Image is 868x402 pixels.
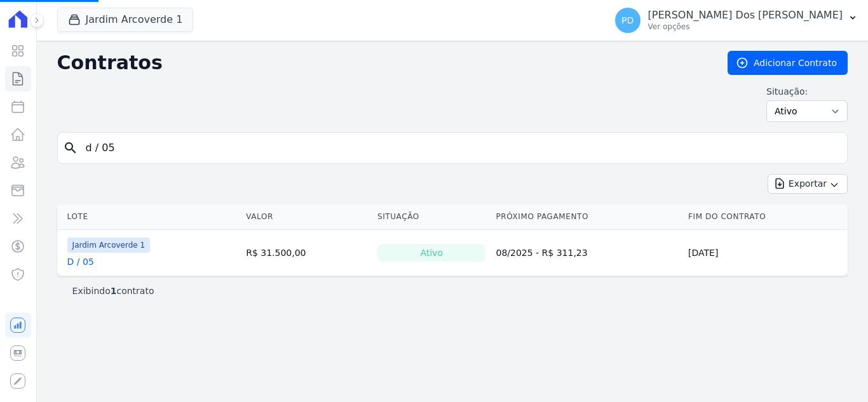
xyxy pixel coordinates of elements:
[67,238,151,253] span: Jardim Arcoverde 1
[648,22,843,32] p: Ver opções
[768,174,848,194] button: Exportar
[372,204,491,230] th: Situação
[241,230,372,276] td: R$ 31.500,00
[57,51,707,74] h2: Contratos
[57,8,194,32] button: Jardim Arcoverde 1
[241,204,372,230] th: Valor
[728,51,848,75] a: Adicionar Contrato
[72,285,154,297] p: Exibindo contrato
[621,16,634,25] span: PD
[57,204,241,230] th: Lote
[67,255,94,268] a: D / 05
[605,3,868,38] button: PD [PERSON_NAME] Dos [PERSON_NAME] Ver opções
[766,85,848,98] label: Situação:
[111,286,117,296] b: 1
[63,140,78,156] i: search
[78,135,842,161] input: Buscar por nome do lote
[377,244,486,262] div: Ativo
[683,204,848,230] th: Fim do Contrato
[496,248,587,258] a: 08/2025 - R$ 311,23
[648,9,843,22] p: [PERSON_NAME] Dos [PERSON_NAME]
[683,230,848,276] td: [DATE]
[491,204,683,230] th: Próximo Pagamento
